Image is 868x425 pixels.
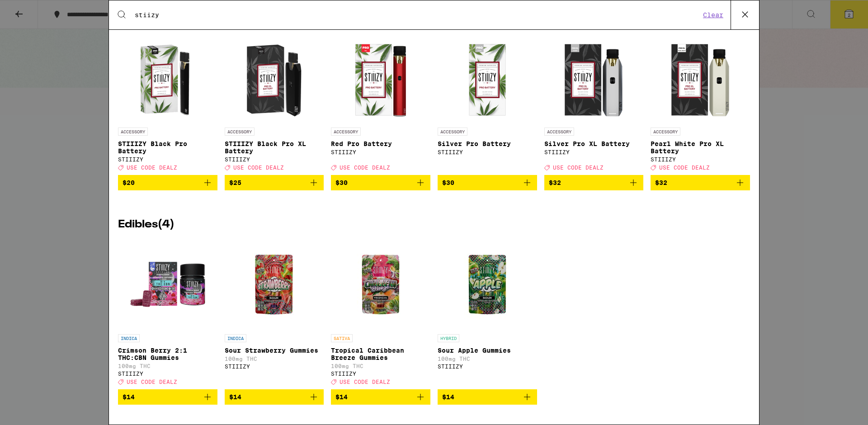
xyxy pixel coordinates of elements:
[118,219,750,230] h2: Edibles ( 4 )
[651,140,750,155] p: Pearl White Pro XL Battery
[118,156,217,162] div: STIIIZY
[331,389,430,405] button: Add to bag
[123,33,213,123] img: STIIIZY - STIIIZY Black Pro Battery
[5,6,65,14] span: Hi. Need any help?
[225,33,324,175] a: Open page for STIIIZY Black Pro XL Battery from STIIIZY
[118,140,217,155] p: STIIIZY Black Pro Battery
[438,33,537,175] a: Open page for Silver Pro Battery from STIIIZY
[118,33,217,175] a: Open page for STIIIZY Black Pro Battery from STIIIZY
[651,156,750,162] div: STIIIZY
[123,239,213,330] img: STIIIZY - Crimson Berry 2:1 THC:CBN Gummies
[233,165,284,170] span: USE CODE DEALZ
[118,371,217,377] div: STIIIZY
[118,127,148,136] p: ACCESSORY
[553,165,604,170] span: USE CODE DEALZ
[225,347,324,354] p: Sour Strawberry Gummies
[700,11,726,19] button: Clear
[438,175,537,190] button: Add to bag
[225,140,324,155] p: STIIIZY Black Pro XL Battery
[118,175,217,190] button: Add to bag
[225,175,324,190] button: Add to bag
[118,363,217,369] p: 100mg THC
[225,389,324,405] button: Add to bag
[438,140,537,147] p: Silver Pro Battery
[331,334,353,342] p: SATIVA
[335,33,426,123] img: STIIIZY - Red Pro Battery
[544,127,574,136] p: ACCESSORY
[229,179,241,186] span: $25
[651,175,750,190] button: Add to bag
[544,149,644,155] div: STIIIZY
[438,347,537,354] p: Sour Apple Gummies
[118,239,217,389] a: Open page for Crimson Berry 2:1 THC:CBN Gummies from STIIIZY
[340,379,390,385] span: USE CODE DEALZ
[544,175,644,190] button: Add to bag
[118,347,217,361] p: Crimson Berry 2:1 THC:CBN Gummies
[123,179,135,186] span: $20
[225,334,246,342] p: INDICA
[335,239,426,330] img: STIIIZY - Tropical Caribbean Breeze Gummies
[438,127,467,136] p: ACCESSORY
[544,33,644,175] a: Open page for Silver Pro XL Battery from STIIIZY
[331,149,430,155] div: STIIIZY
[118,389,217,405] button: Add to bag
[438,364,537,369] div: STIIIZY
[225,156,324,162] div: STIIIZY
[655,33,745,123] img: STIIIZY - Pearl White Pro XL Battery
[225,127,255,136] p: ACCESSORY
[127,165,177,170] span: USE CODE DEALZ
[225,364,324,369] div: STIIIZY
[438,334,459,342] p: HYBRID
[442,33,533,123] img: STIIIZY - Silver Pro Battery
[438,356,537,362] p: 100mg THC
[438,389,537,405] button: Add to bag
[225,356,324,362] p: 100mg THC
[331,140,430,147] p: Red Pro Battery
[123,393,135,401] span: $14
[229,33,319,123] img: STIIIZY - STIIIZY Black Pro XL Battery
[442,239,533,330] img: STIIIZY - Sour Apple Gummies
[442,393,454,401] span: $14
[331,127,361,136] p: ACCESSORY
[225,239,324,389] a: Open page for Sour Strawberry Gummies from STIIIZY
[134,11,700,19] input: Search for products & categories
[331,175,430,190] button: Add to bag
[331,363,430,369] p: 100mg THC
[127,379,177,385] span: USE CODE DEALZ
[549,179,561,186] span: $32
[118,334,140,342] p: INDICA
[651,33,750,175] a: Open page for Pearl White Pro XL Battery from STIIIZY
[544,140,644,147] p: Silver Pro XL Battery
[548,33,639,123] img: STIIIZY - Silver Pro XL Battery
[659,165,710,170] span: USE CODE DEALZ
[331,33,430,175] a: Open page for Red Pro Battery from STIIIZY
[335,179,348,186] span: $30
[442,179,454,186] span: $30
[331,347,430,361] p: Tropical Caribbean Breeze Gummies
[331,371,430,377] div: STIIIZY
[651,127,680,136] p: ACCESSORY
[340,165,390,170] span: USE CODE DEALZ
[229,393,241,401] span: $14
[335,393,348,401] span: $14
[229,239,319,330] img: STIIIZY - Sour Strawberry Gummies
[438,239,537,389] a: Open page for Sour Apple Gummies from STIIIZY
[655,179,667,186] span: $32
[331,239,430,389] a: Open page for Tropical Caribbean Breeze Gummies from STIIIZY
[438,149,537,155] div: STIIIZY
